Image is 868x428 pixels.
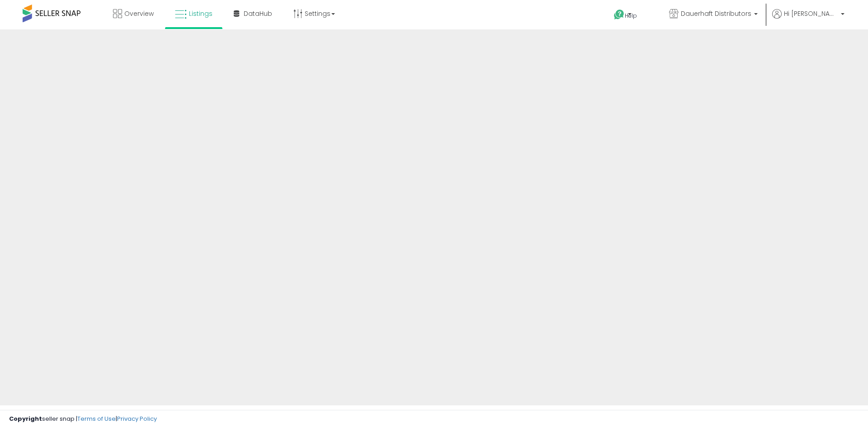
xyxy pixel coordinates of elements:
span: Listings [189,9,212,18]
span: Help [625,12,637,19]
span: Overview [124,9,154,18]
a: Hi [PERSON_NAME] [772,9,844,29]
span: DataHub [244,9,272,18]
a: Help [607,2,655,29]
span: Hi [PERSON_NAME] [784,9,838,18]
i: Get Help [613,9,625,20]
span: Dauerhaft Distributors [681,9,751,18]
